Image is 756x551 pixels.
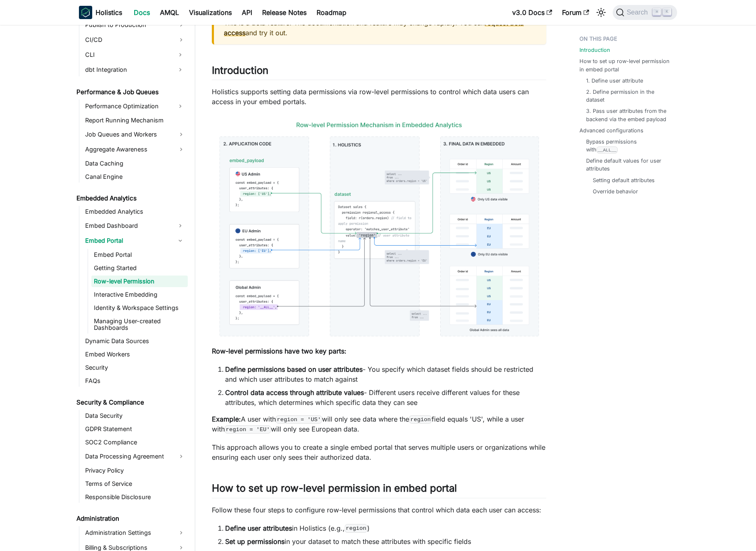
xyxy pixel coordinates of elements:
code: region = 'US' [276,415,322,424]
a: Publish to Production [83,18,188,32]
a: Terms of Service [83,478,188,490]
kbd: K [663,8,671,16]
a: Override behavior [593,188,638,195]
a: Getting Started [91,262,188,274]
a: Embedded Analytics [74,193,188,204]
h2: Introduction [212,64,546,80]
p: A user with will only see data where the field equals 'US', while a user with will only see Europ... [212,414,546,434]
strong: Example: [212,415,241,423]
a: Data Security [83,410,188,422]
h2: How to set up row-level permission in embed portal [212,482,546,498]
a: Embedded Analytics [83,206,188,217]
a: Docs [129,6,155,19]
a: Canal Engine [83,171,188,183]
a: Embed Portal [83,234,173,247]
a: Bypass permissions with__ALL__ [586,138,669,154]
a: Embed Dashboard [83,219,173,232]
button: Switch between dark and light mode (currently light mode) [594,6,608,19]
nav: Docs sidebar [71,25,195,551]
li: - You specify which dataset fields should be restricted and which user attributes to match against [225,364,546,384]
button: Collapse sidebar category 'Embed Portal' [173,234,188,247]
strong: Row-level permissions have two key parts: [212,347,346,355]
a: Embed Workers [83,349,188,360]
a: 1. Define user attribute [586,77,643,85]
strong: Define permissions based on user attributes [225,365,363,373]
code: __ALL__ [596,146,618,154]
a: HolisticsHolistics [79,6,122,19]
a: GDPR Statement [83,423,188,435]
a: API [237,6,257,19]
li: - Different users receive different values for these attributes, which determines which specific ... [225,388,546,407]
img: Holistics [79,6,92,19]
a: Data Processing Agreement [83,450,188,463]
a: Visualizations [184,6,237,19]
a: Performance & Job Queues [74,86,188,98]
button: Search (Command+K) [613,5,677,20]
a: Administration [74,513,188,524]
img: Embed Portal Data Permission [212,115,546,344]
code: region [345,524,367,532]
a: Performance Optimization [83,100,173,113]
p: This is a Beta feature. The documentation and feature may change rapidly. You can and try it out. [224,18,536,38]
a: Embed Portal [91,249,188,261]
a: Define default values for user attributes [586,157,669,173]
a: CI/CD [83,33,188,46]
a: Advanced configurations [579,127,643,134]
a: Data Caching [83,158,188,169]
a: Interactive Embedding [91,289,188,300]
a: 3. Pass user attributes from the backend via the embed payload [586,107,669,123]
button: Expand sidebar category 'Embed Dashboard' [173,219,188,232]
a: Managing User-created Dashboards [91,315,188,334]
a: AMQL [155,6,184,19]
kbd: ⌘ [653,8,661,16]
button: Expand sidebar category 'Performance Optimization' [173,100,188,113]
a: How to set up row-level permission in embed portal [579,57,672,73]
a: Dynamic Data Sources [83,335,188,347]
a: Privacy Policy [83,465,188,476]
a: Introduction [579,46,610,54]
code: region [409,415,432,424]
a: Security [83,362,188,373]
a: v3.0 Docs [507,6,557,19]
a: 2. Define permission in the dataset [586,88,669,104]
a: Roadmap [312,6,351,19]
a: Administration Settings [83,526,188,539]
a: Responsible Disclosure [83,491,188,503]
code: region = 'EU' [225,425,271,434]
a: Row-level Permission [91,275,188,287]
span: Search [624,9,653,16]
p: Holistics supports setting data permissions via row-level permissions to control which data users... [212,87,546,107]
strong: Control data access through attribute values [225,388,364,397]
a: FAQs [83,375,188,387]
p: Follow these four steps to configure row-level permissions that control which data each user can ... [212,505,546,515]
a: Aggregate Awareness [83,143,188,156]
a: Security & Compliance [74,397,188,408]
a: Setting default attributes [593,176,655,184]
strong: Define user attributes [225,524,292,532]
a: CLI [83,48,173,61]
a: Job Queues and Workers [83,128,188,141]
button: Expand sidebar category 'dbt Integration' [173,63,188,76]
b: Holistics [96,7,122,17]
li: in Holistics (e.g., ) [225,523,546,533]
a: Identity & Workspace Settings [91,302,188,314]
p: This approach allows you to create a single embed portal that serves multiple users or organizati... [212,442,546,462]
strong: Set up permissions [225,537,285,546]
a: dbt Integration [83,63,173,76]
a: Release Notes [257,6,312,19]
button: Expand sidebar category 'CLI' [173,48,188,61]
a: SOC2 Compliance [83,436,188,448]
a: request Beta access [224,19,524,37]
a: Forum [557,6,594,19]
li: in your dataset to match these attributes with specific fields [225,536,546,546]
a: Report Running Mechanism [83,115,188,126]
